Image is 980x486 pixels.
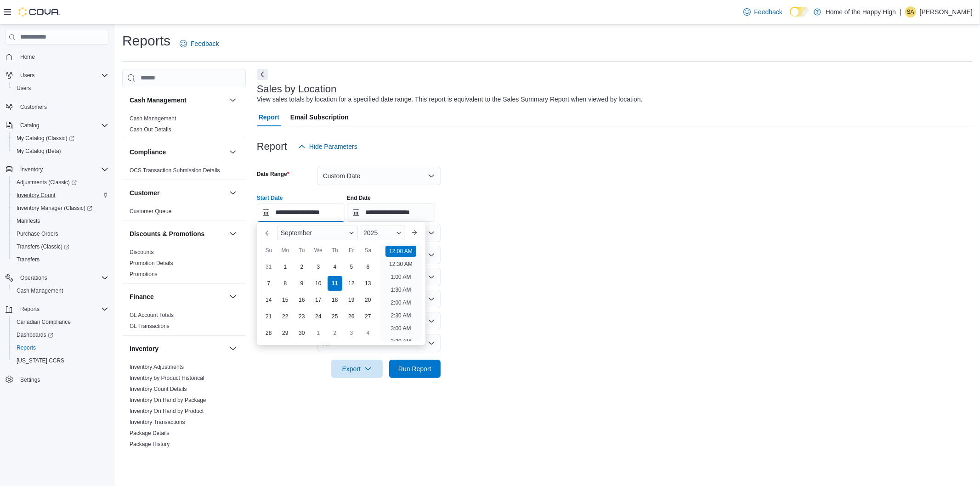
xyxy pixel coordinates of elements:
h3: Report [257,141,287,152]
span: Inventory by Product Historical [130,374,204,382]
div: day-2 [328,326,342,340]
span: Reports [17,304,108,315]
div: day-21 [261,309,276,324]
nav: Complex example [6,46,108,410]
a: My Catalog (Classic) [13,133,78,144]
div: September, 2025 [261,259,376,341]
div: Shawn Alexander [905,6,916,17]
div: day-9 [295,276,309,291]
button: Discounts & Promotions [227,228,238,239]
div: day-3 [344,326,359,340]
div: day-29 [278,326,293,340]
a: Inventory Adjustments [130,364,184,370]
h3: Sales by Location [257,84,337,95]
div: Th [328,243,342,258]
span: Settings [20,376,40,384]
input: Press the down key to enter a popover containing a calendar. Press the escape key to close the po... [257,203,345,222]
span: Email Subscription [290,108,349,126]
span: Settings [17,373,108,385]
span: Purchase Orders [13,228,108,239]
div: Fr [344,243,359,258]
li: 1:30 AM [387,284,414,295]
button: Export [331,360,383,378]
div: day-26 [344,309,359,324]
div: day-28 [261,326,276,340]
a: Cash Out Details [130,126,171,133]
a: Adjustments (Classic) [13,177,80,188]
a: Customer Queue [130,208,171,215]
li: 12:00 AM [385,246,416,257]
a: Adjustments (Classic) [9,176,112,189]
span: Package History [130,441,170,448]
button: Run Report [389,360,441,378]
span: Cash Management [130,115,176,122]
span: Inventory Manager (Classic) [13,203,108,214]
span: Transfers (Classic) [13,241,108,252]
span: Transfers [17,256,40,263]
span: Inventory [20,166,43,173]
label: Start Date [257,194,283,202]
span: Users [17,70,108,81]
button: Reports [17,304,43,315]
button: Manifests [9,215,112,227]
a: Manifests [13,215,44,226]
a: Inventory On Hand by Product [130,408,204,414]
span: Run Report [398,364,431,373]
span: Purchase Orders [17,230,58,237]
a: OCS Transaction Submission Details [130,167,220,174]
a: Transfers [13,254,43,265]
div: day-5 [344,260,359,274]
button: Previous Month [261,226,275,240]
button: Open list of options [428,251,435,259]
div: day-31 [261,260,276,274]
span: Manifests [13,215,108,226]
a: Discounts [130,249,154,255]
div: View sales totals by location for a specified date range. This report is equivalent to the Sales ... [257,95,643,104]
span: Canadian Compliance [13,316,108,328]
span: Promotions [130,271,158,278]
span: Dashboards [13,329,108,340]
a: Cash Management [13,285,67,296]
span: Catalog [17,120,108,131]
div: day-19 [344,293,359,307]
div: Compliance [122,165,246,180]
span: Users [13,83,108,94]
span: Reports [13,342,108,353]
button: [US_STATE] CCRS [9,354,112,367]
div: day-27 [361,309,375,324]
a: Inventory Count [13,190,59,201]
h3: Cash Management [130,96,187,105]
span: Operations [20,274,47,282]
div: day-24 [311,309,326,324]
span: Inventory Transactions [130,418,185,426]
li: 3:00 AM [387,323,414,334]
button: Operations [2,271,112,284]
span: Cash Out Details [130,126,171,133]
button: Finance [130,292,226,301]
span: Package Details [130,429,170,437]
a: Cash Management [130,115,176,122]
div: Tu [295,243,309,258]
button: Hide Parameters [295,137,361,156]
button: Open list of options [428,273,435,281]
span: Promotion Details [130,260,173,267]
span: My Catalog (Classic) [13,133,108,144]
button: Cash Management [130,96,226,105]
div: day-15 [278,293,293,307]
a: Dashboards [13,329,57,340]
button: Users [2,69,112,82]
div: day-8 [278,276,293,291]
a: Package Details [130,430,170,436]
a: Settings [17,374,44,385]
div: day-6 [361,260,375,274]
span: Transfers [13,254,108,265]
span: Discounts [130,249,154,256]
a: GL Transactions [130,323,170,329]
button: Customer [130,188,226,198]
button: Customer [227,187,238,198]
span: Inventory Count [17,192,56,199]
div: day-11 [328,276,342,291]
span: Inventory Count [13,190,108,201]
div: day-25 [328,309,342,324]
span: September [281,229,312,237]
